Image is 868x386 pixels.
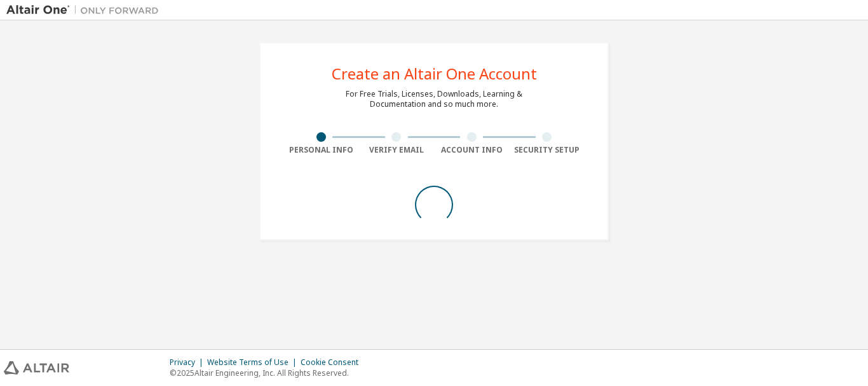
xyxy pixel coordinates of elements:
div: For Free Trials, Licenses, Downloads, Learning & Documentation and so much more. [346,89,522,109]
div: Website Terms of Use [207,357,301,368]
div: Account Info [434,145,510,155]
div: Personal Info [283,145,359,155]
div: Create an Altair One Account [332,66,537,81]
div: Privacy [170,357,207,368]
img: Altair One [6,4,165,17]
p: © 2025 Altair Engineering, Inc. All Rights Reserved. [170,368,366,378]
div: Verify Email [359,145,435,155]
img: altair_logo.svg [4,361,69,375]
div: Cookie Consent [301,357,366,368]
div: Security Setup [510,145,585,155]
